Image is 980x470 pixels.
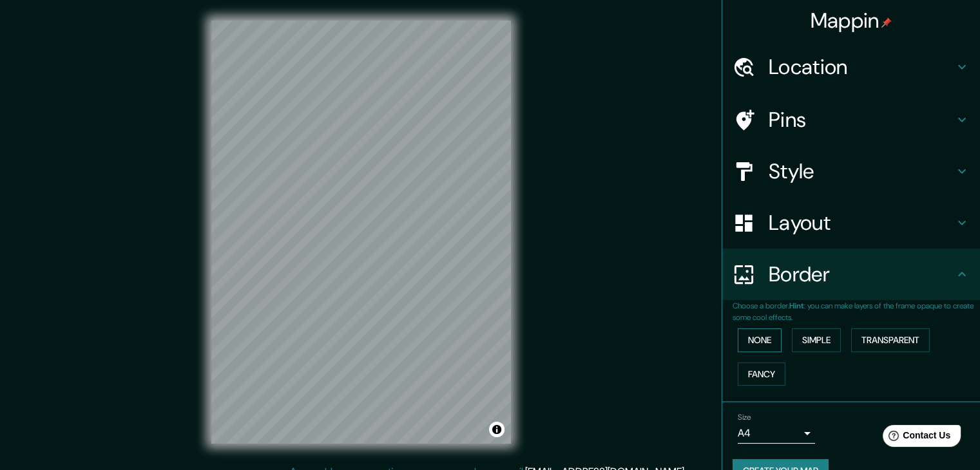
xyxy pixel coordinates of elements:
[769,107,954,133] h4: Pins
[865,420,966,456] iframe: Help widget launcher
[733,300,980,323] p: Choose a border. : you can make layers of the frame opaque to create some cool effects.
[769,158,954,184] h4: Style
[489,422,504,437] button: Toggle attribution
[738,423,815,444] div: A4
[738,412,751,423] label: Size
[811,8,892,33] h4: Mappin
[722,94,980,146] div: Pins
[769,54,954,80] h4: Location
[738,328,782,352] button: None
[851,328,930,352] button: Transparent
[722,249,980,300] div: Border
[722,41,980,93] div: Location
[722,146,980,197] div: Style
[722,197,980,249] div: Layout
[769,261,954,287] h4: Border
[211,21,511,444] canvas: Map
[789,301,804,311] b: Hint
[769,210,954,236] h4: Layout
[881,17,892,28] img: pin-icon.png
[792,328,841,352] button: Simple
[738,362,785,386] button: Fancy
